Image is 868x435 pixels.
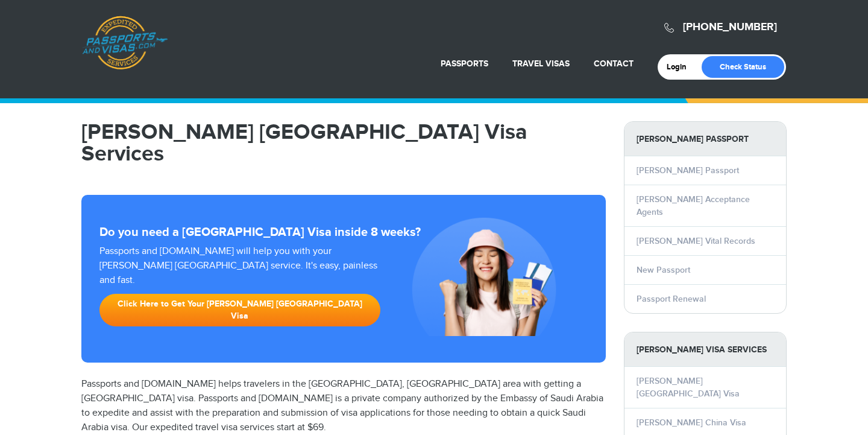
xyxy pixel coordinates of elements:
a: New Passport [637,265,690,275]
a: [PERSON_NAME] Vital Records [637,236,755,246]
a: [PHONE_NUMBER] [683,21,777,34]
a: Travel Visas [512,59,570,69]
h1: [PERSON_NAME] [GEOGRAPHIC_DATA] Visa Services [81,121,606,165]
a: [PERSON_NAME] Passport [637,165,739,176]
a: [PERSON_NAME] [GEOGRAPHIC_DATA] Visa [637,376,740,399]
a: Click Here to Get Your [PERSON_NAME] [GEOGRAPHIC_DATA] Visa [99,294,380,326]
div: Passports and [DOMAIN_NAME] will help you with your [PERSON_NAME] [GEOGRAPHIC_DATA] service. It's... [95,244,385,332]
a: Passport Renewal [637,294,706,304]
p: Passports and [DOMAIN_NAME] helps travelers in the [GEOGRAPHIC_DATA], [GEOGRAPHIC_DATA] area with... [81,377,606,435]
strong: [PERSON_NAME] Visa Services [624,332,786,367]
strong: [PERSON_NAME] Passport [624,122,786,156]
a: Login [667,62,695,72]
a: [PERSON_NAME] Acceptance Agents [637,194,750,217]
a: [PERSON_NAME] China Visa [637,418,746,428]
a: Contact [594,59,634,69]
strong: Do you need a [GEOGRAPHIC_DATA] Visa inside 8 weeks? [99,225,588,240]
a: Passports & [DOMAIN_NAME] [82,16,168,70]
a: Check Status [702,56,784,78]
a: Passports [441,59,488,69]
